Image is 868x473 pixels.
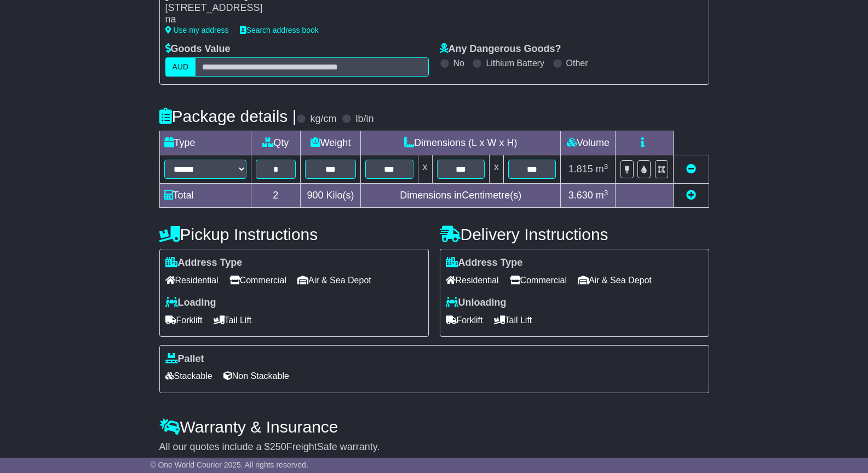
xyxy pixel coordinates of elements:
[446,297,507,309] label: Unloading
[489,155,503,184] td: x
[165,312,203,329] span: Forklift
[510,272,567,289] span: Commercial
[596,190,608,201] span: m
[159,184,251,208] td: Total
[596,163,608,174] span: m
[561,131,616,155] td: Volume
[223,367,289,384] span: Non Stackable
[568,163,593,174] span: 1.815
[446,257,523,269] label: Address Type
[446,272,499,289] span: Residential
[301,131,361,155] td: Weight
[150,460,308,469] span: © One World Courier 2025. All rights reserved.
[214,312,252,329] span: Tail Lift
[165,367,212,384] span: Stackable
[270,441,286,452] span: 250
[307,190,324,201] span: 900
[453,58,464,68] label: No
[566,58,588,68] label: Other
[578,272,652,289] span: Air & Sea Depot
[297,272,371,289] span: Air & Sea Depot
[446,312,483,329] span: Forklift
[229,272,286,289] span: Commercial
[251,131,301,155] td: Qty
[686,163,696,174] a: Remove this item
[159,441,709,453] div: All our quotes include a $ FreightSafe warranty.
[494,312,532,329] span: Tail Lift
[568,190,593,201] span: 3.630
[301,184,361,208] td: Kilo(s)
[165,297,216,309] label: Loading
[440,225,709,243] h4: Delivery Instructions
[355,113,373,125] label: lb/in
[165,14,409,26] div: na
[486,58,544,68] label: Lithium Battery
[165,353,204,365] label: Pallet
[165,57,196,77] label: AUD
[418,155,432,184] td: x
[159,418,709,436] h4: Warranty & Insurance
[604,189,608,197] sup: 3
[310,113,336,125] label: kg/cm
[165,43,231,55] label: Goods Value
[159,131,251,155] td: Type
[159,107,297,125] h4: Package details |
[604,162,608,171] sup: 3
[165,257,243,269] label: Address Type
[165,26,229,34] a: Use my address
[165,272,219,289] span: Residential
[159,225,429,243] h4: Pickup Instructions
[686,190,696,201] a: Add new item
[440,43,561,55] label: Any Dangerous Goods?
[251,184,301,208] td: 2
[361,184,561,208] td: Dimensions in Centimetre(s)
[361,131,561,155] td: Dimensions (L x W x H)
[240,26,319,34] a: Search address book
[165,2,409,14] div: [STREET_ADDRESS]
